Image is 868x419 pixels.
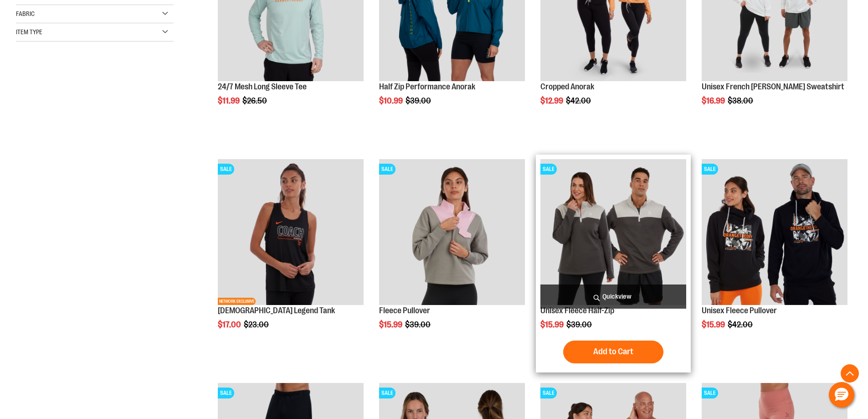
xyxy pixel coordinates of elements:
a: Quickview [540,285,686,309]
span: NETWORK EXCLUSIVE [218,298,256,305]
span: $26.50 [242,96,268,105]
div: product [697,155,852,352]
img: Product image for Unisex Fleece Half Zip [540,159,686,305]
span: $17.00 [218,320,242,329]
span: $15.99 [540,320,565,329]
a: [DEMOGRAPHIC_DATA] Legend Tank [218,306,335,315]
span: $16.99 [702,96,726,105]
div: product [375,155,529,352]
span: $15.99 [379,320,404,329]
div: product [213,155,368,352]
button: Back To Top [841,364,859,383]
span: SALE [218,388,234,398]
span: $39.00 [406,96,432,105]
button: Hello, have a question? Let’s chat. [829,382,854,408]
a: OTF Ladies Coach FA22 Legend Tank - Black primary imageSALENETWORK EXCLUSIVE [218,159,364,306]
span: SALE [379,164,395,175]
span: $42.00 [728,320,754,329]
span: Fabric [16,10,35,17]
a: Unisex Fleece Half-Zip [540,306,614,315]
span: SALE [702,164,718,175]
a: Product image for Unisex Fleece PulloverSALE [702,159,847,306]
span: $39.00 [566,320,593,329]
div: product [536,155,691,372]
span: $23.00 [244,320,270,329]
span: Item Type [16,28,42,36]
span: SALE [702,388,718,398]
span: SALE [379,388,395,398]
a: Unisex French [PERSON_NAME] Sweatshirt [702,82,844,91]
a: Cropped Anorak [540,82,594,91]
span: $39.00 [405,320,432,329]
span: $10.99 [379,96,404,105]
span: $38.00 [728,96,755,105]
span: $12.99 [540,96,565,105]
a: Fleece Pullover [379,306,430,315]
img: Product image for Fleece Pullover [379,159,525,305]
span: $11.99 [218,96,241,105]
img: OTF Ladies Coach FA22 Legend Tank - Black primary image [218,159,364,305]
span: Add to Cart [593,347,633,357]
a: Product image for Fleece PulloverSALE [379,159,525,306]
img: Product image for Unisex Fleece Pullover [702,159,847,305]
a: Unisex Fleece Pullover [702,306,777,315]
a: Half Zip Performance Anorak [379,82,475,91]
span: SALE [540,388,557,398]
span: $15.99 [702,320,726,329]
span: SALE [218,164,234,175]
a: 24/7 Mesh Long Sleeve Tee [218,82,307,91]
a: Product image for Unisex Fleece Half ZipSALE [540,159,686,306]
span: $42.00 [566,96,592,105]
span: SALE [540,164,557,175]
button: Add to Cart [563,341,663,363]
